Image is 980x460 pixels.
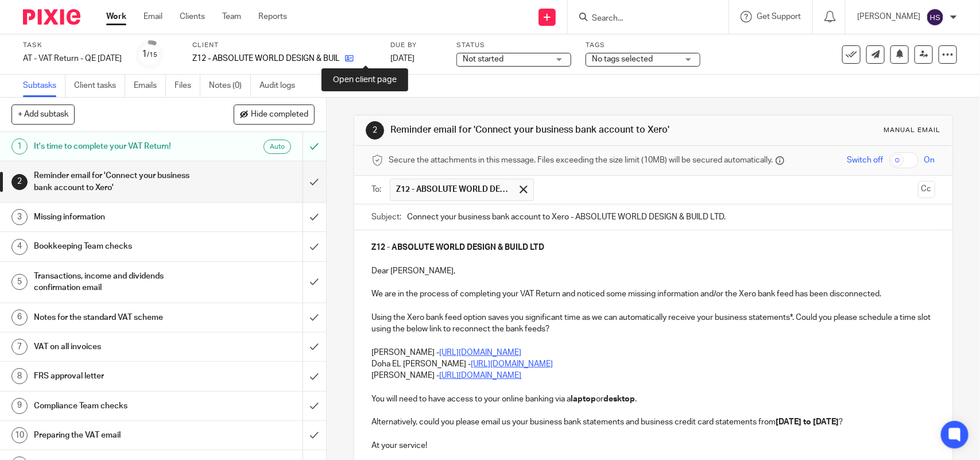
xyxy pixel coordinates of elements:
p: You will need to have access to your online banking via a or . [371,393,935,405]
p: [PERSON_NAME] - [371,370,935,381]
strong: desktop [603,395,635,403]
div: 6 [11,310,28,326]
h1: Reminder email for 'Connect your business bank account to Xero' [390,124,678,136]
button: + Add subtask [11,105,75,124]
span: Hide completed [251,110,308,119]
a: Audit logs [259,75,304,97]
h1: Notes for the standard VAT scheme [34,309,206,326]
div: 5 [11,274,28,290]
a: Emails [134,75,166,97]
input: Search [591,14,694,24]
p: [PERSON_NAME] - [371,347,935,358]
button: Cc [918,181,935,198]
h1: Missing information [34,208,206,226]
p: Dear [PERSON_NAME], [371,265,935,277]
h1: VAT on all invoices [34,338,206,355]
div: AT - VAT Return - QE [DATE] [23,53,122,64]
h1: FRS approval letter [34,368,206,385]
h1: Reminder email for 'Connect your business bank account to Xero' [34,167,206,196]
a: Clients [180,11,205,22]
small: /15 [148,52,158,58]
div: 7 [11,339,28,355]
span: [DATE] [390,55,415,63]
span: No tags selected [592,55,653,63]
img: Pixie [23,9,80,25]
div: 2 [366,121,384,140]
a: [URL][DOMAIN_NAME] [439,349,521,357]
a: Notes (0) [209,75,251,97]
strong: Z12 - ABSOLUTE WORLD DESIGN & BUILD LTD [371,243,544,252]
label: Due by [390,41,442,50]
div: AT - VAT Return - QE 31-08-2025 [23,53,122,64]
p: [PERSON_NAME] [857,11,920,22]
h1: Bookkeeping Team checks [34,238,206,255]
a: [URL][DOMAIN_NAME] [471,360,553,368]
label: Subject: [371,211,401,223]
a: Subtasks [23,75,65,97]
h1: Compliance Team checks [34,397,206,415]
div: 3 [11,209,28,225]
div: Auto [264,140,291,154]
p: Z12 - ABSOLUTE WORLD DESIGN & BUILD LTD [192,53,339,64]
strong: laptop [571,395,596,403]
label: Tags [586,41,700,50]
h1: It's time to complete your VAT Return! [34,138,206,155]
div: 1 [11,138,28,154]
div: 4 [11,239,28,255]
a: Work [106,11,126,22]
div: Manual email [884,126,941,135]
a: Client tasks [74,75,125,97]
img: svg%3E [926,8,944,26]
span: On [924,154,935,166]
div: 9 [11,398,28,414]
span: Not started [463,55,503,63]
label: Status [456,41,571,50]
label: Client [192,41,376,50]
button: Hide completed [234,105,315,124]
span: Switch off [847,154,884,166]
a: Team [222,11,241,22]
div: 8 [11,368,28,384]
label: Task [23,41,122,50]
a: Files [175,75,200,97]
p: Using the Xero bank feed option saves you significant time as we can automatically receive your b... [371,312,935,335]
label: To: [371,184,384,195]
p: Alternatively, could you please email us your business bank statements and business credit card s... [371,416,935,428]
h1: Transactions, income and dividends confirmation email [34,268,206,297]
p: At your service! [371,440,935,451]
p: We are in the process of completing your VAT Return and noticed some missing information and/or t... [371,288,935,300]
a: Email [144,11,162,22]
span: Get Support [757,13,801,21]
div: 10 [11,427,28,443]
a: Reports [258,11,287,22]
span: Z12 - ABSOLUTE WORLD DESIGN & BUILD LTD [396,184,511,195]
strong: [DATE] to [DATE] [776,418,839,426]
h1: Preparing the VAT email [34,427,206,444]
span: Secure the attachments in this message. Files exceeding the size limit (10MB) will be secured aut... [389,154,773,166]
div: 2 [11,174,28,190]
a: [URL][DOMAIN_NAME] [439,372,521,380]
p: Doha EL [PERSON_NAME] - [371,358,935,370]
div: 1 [142,48,158,61]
